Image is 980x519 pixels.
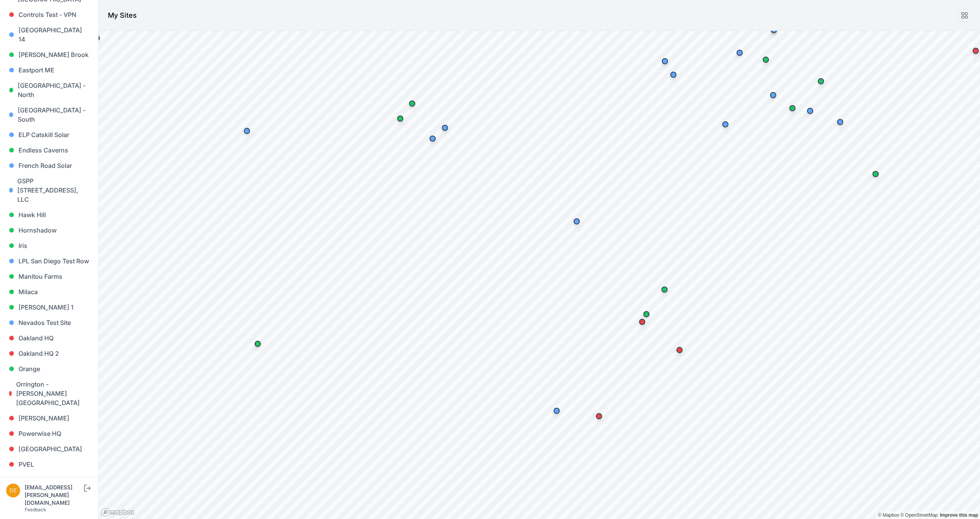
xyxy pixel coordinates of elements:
div: Map marker [672,342,687,358]
a: [PERSON_NAME] Brook [6,47,92,62]
a: Nevados Test Site [6,315,92,330]
a: Manitou Farms [6,269,92,284]
a: [GEOGRAPHIC_DATA] [6,441,92,457]
a: Endless Caverns [6,142,92,158]
a: Hawk Hill [6,207,92,223]
a: Orrington - [PERSON_NAME][GEOGRAPHIC_DATA] [6,377,92,410]
div: Map marker [785,100,800,116]
a: Mapbox [878,512,899,518]
div: Map marker [634,314,650,330]
a: Iris [6,238,92,253]
a: [GEOGRAPHIC_DATA] - South [6,102,92,127]
a: French Road Solar [6,158,92,173]
div: Map marker [813,74,829,89]
a: [GEOGRAPHIC_DATA] 14 [6,22,92,47]
a: [PERSON_NAME] 1 [6,300,92,315]
div: Map marker [549,403,564,419]
div: Map marker [425,131,440,146]
a: Oakland HQ [6,330,92,346]
div: Map marker [239,123,255,139]
a: Controls Test - VPN [6,7,92,22]
a: Mapbox logo [101,508,135,517]
a: Milaca [6,284,92,300]
img: devin.martin@nevados.solar [6,484,20,497]
div: Map marker [569,214,584,229]
canvas: Map [99,31,980,519]
a: PVEL [6,457,92,472]
div: Map marker [765,87,781,103]
div: Map marker [404,96,420,111]
a: Powerwise HQ [6,426,92,441]
a: Eastport ME [6,62,92,78]
div: Map marker [666,67,681,82]
div: Map marker [639,306,654,322]
a: [GEOGRAPHIC_DATA] - North [6,78,92,102]
div: Map marker [657,282,672,297]
div: Map marker [868,166,883,182]
a: ELP Catskill Solar [6,127,92,142]
div: Map marker [802,103,818,119]
a: [PERSON_NAME] [6,410,92,426]
a: Hornshadow [6,223,92,238]
h1: My Sites [108,10,137,21]
a: OpenStreetMap [900,512,938,518]
a: Feedback [25,507,46,512]
a: LPL San Diego Test Row [6,253,92,269]
div: Map marker [718,117,733,132]
div: Map marker [657,54,673,69]
a: Oakland HQ 2 [6,346,92,361]
div: [EMAIL_ADDRESS][PERSON_NAME][DOMAIN_NAME] [25,484,82,507]
a: Orange [6,361,92,377]
div: Map marker [591,409,607,424]
div: Map marker [758,52,774,67]
div: Map marker [250,336,265,352]
div: Map marker [437,120,453,136]
div: Map marker [832,114,848,130]
a: GSPP [STREET_ADDRESS], LLC [6,173,92,207]
a: Map feedback [940,512,978,518]
a: River Fork [6,472,92,487]
div: Map marker [393,111,408,126]
div: Map marker [732,45,747,60]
